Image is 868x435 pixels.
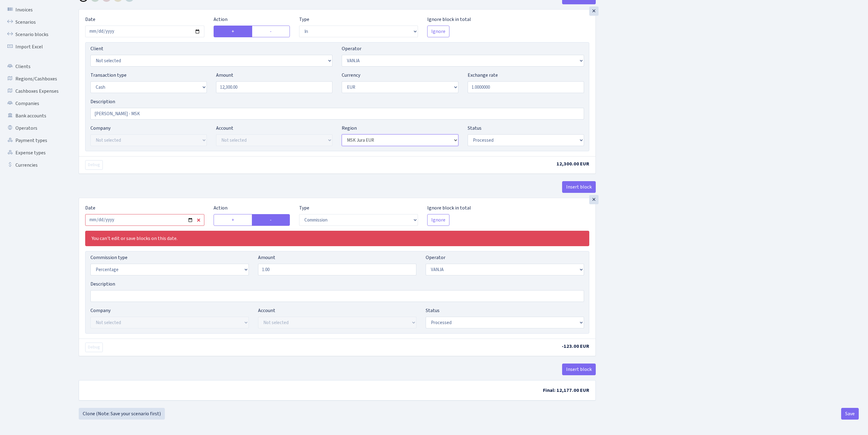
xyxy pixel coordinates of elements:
[252,26,290,37] label: -
[3,16,65,28] a: Scenarios
[427,26,449,37] button: Ignore
[3,122,65,134] a: Operators
[427,214,449,226] button: Ignore
[90,45,103,52] label: Client
[3,110,65,122] a: Bank accounts
[90,307,111,314] label: Company
[79,408,165,420] a: Clone (Note: Save your scenario first)
[90,254,127,261] label: Commission type
[3,159,65,171] a: Currencies
[3,41,65,53] a: Import Excel
[216,71,233,79] label: Amount
[427,16,471,23] label: Ignore block in total
[3,147,65,159] a: Expense types
[3,134,65,147] a: Payment types
[90,280,115,288] label: Description
[85,231,589,246] div: You can't edit or save blocks on this date.
[3,60,65,73] a: Clients
[3,28,65,41] a: Scenario blocks
[468,71,498,79] label: Exchange rate
[427,204,471,212] label: Ignore block in total
[214,26,252,37] label: +
[90,98,115,105] label: Description
[589,195,599,204] div: ×
[342,71,360,79] label: Currency
[85,16,95,23] label: Date
[299,16,309,23] label: Type
[3,85,65,97] a: Cashboxes Expenses
[252,214,290,226] label: -
[589,6,599,16] div: ×
[258,307,275,314] label: Account
[562,181,596,193] button: Insert block
[562,343,589,350] span: -123.00 EUR
[85,343,103,352] button: Debug
[557,161,589,167] span: 12,300.00 EUR
[342,45,361,52] label: Operator
[214,214,252,226] label: +
[214,16,227,23] label: Action
[3,97,65,110] a: Companies
[426,254,445,261] label: Operator
[90,124,111,132] label: Company
[216,124,233,132] label: Account
[299,204,309,212] label: Type
[426,307,440,314] label: Status
[258,254,275,261] label: Amount
[85,204,95,212] label: Date
[3,4,65,16] a: Invoices
[543,387,589,394] span: Final: 12,177.00 EUR
[85,160,103,170] button: Debug
[562,364,596,375] button: Insert block
[90,71,127,79] label: Transaction type
[214,204,227,212] label: Action
[3,73,65,85] a: Regions/Cashboxes
[468,124,482,132] label: Status
[841,408,859,420] button: Save
[342,124,357,132] label: Region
